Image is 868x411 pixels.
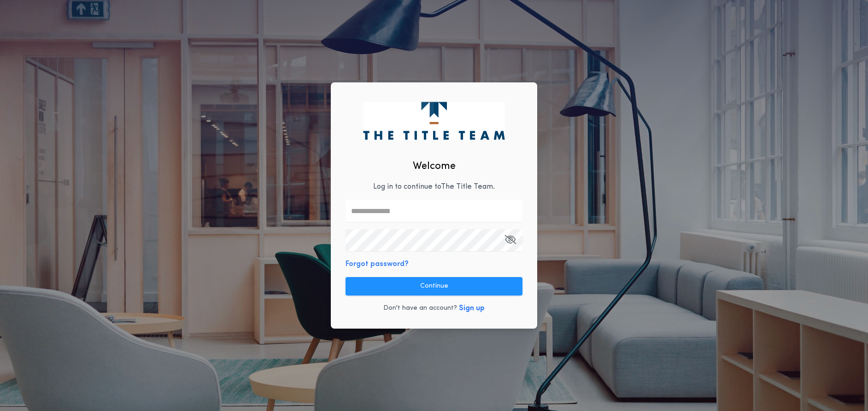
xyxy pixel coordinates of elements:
[346,277,522,295] button: Continue
[363,102,504,139] img: logo
[383,304,457,313] p: Don't have an account?
[373,181,495,192] p: Log in to continue to The Title Team .
[413,159,456,174] h2: Welcome
[459,303,485,314] button: Sign up
[346,259,409,270] button: Forgot password?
